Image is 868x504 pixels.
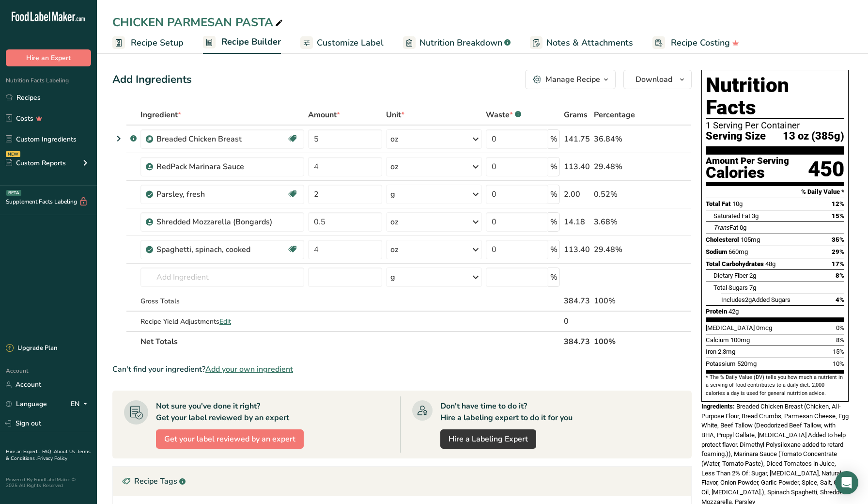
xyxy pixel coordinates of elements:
span: Sodium [706,248,727,255]
div: 113.40 [564,161,590,173]
div: EN [71,398,91,410]
span: 8% [836,336,844,344]
span: Customize Label [317,36,384,49]
span: 520mg [737,360,757,367]
div: 36.84% [594,133,646,145]
div: Waste [486,109,521,121]
div: Powered By FoodLabelMaker © 2025 All Rights Reserved [6,477,91,488]
div: RedPack Marinara Sauce [156,161,278,173]
div: NEW [6,151,20,157]
span: Add your own ingredient [205,363,293,375]
button: Get your label reviewed by an expert [156,429,304,449]
a: Notes & Attachments [530,32,633,54]
span: 3g [752,212,759,220]
span: Iron [706,348,716,355]
span: 12% [832,200,844,207]
span: 17% [832,260,844,268]
a: FAQ . [42,448,54,455]
div: oz [390,216,398,228]
span: 42g [728,308,739,315]
div: Don't have time to do it? Hire a labeling expert to do it for you [440,400,573,424]
h1: Nutrition Facts [706,74,844,119]
span: 660mg [728,248,748,255]
div: Breaded Chicken Breast [156,133,278,145]
div: Add Ingredients [112,72,192,88]
span: 2g [749,272,756,279]
div: g [390,271,395,283]
a: Recipe Costing [652,32,739,54]
a: Nutrition Breakdown [403,32,511,54]
span: Recipe Setup [131,36,184,49]
a: Hire a Labeling Expert [440,429,536,449]
a: About Us . [54,448,77,455]
button: Manage Recipe [525,70,616,89]
div: Recipe Tags [113,467,691,496]
span: Total Fat [706,200,731,207]
span: Fat [713,224,738,231]
div: CHICKEN PARMESAN PASTA [112,14,285,31]
span: Recipe Costing [671,36,730,49]
span: 35% [832,236,844,243]
span: 2g [745,296,752,303]
span: 48g [765,260,775,268]
span: 7g [749,284,756,291]
span: 0% [836,324,844,331]
span: Saturated Fat [713,212,750,220]
a: Terms & Conditions . [6,448,91,462]
div: BETA [6,190,21,196]
section: % Daily Value * [706,186,844,198]
span: Grams [564,109,588,121]
div: 113.40 [564,244,590,255]
div: oz [390,244,398,255]
div: 0.52% [594,189,646,200]
span: 10g [732,200,743,207]
div: Spaghetti, spinach, cooked [156,244,278,255]
div: 141.75 [564,133,590,145]
div: 29.48% [594,161,646,173]
span: Total Carbohydrates [706,260,764,268]
span: Protein [706,308,727,315]
div: Can't find your ingredient? [112,363,692,375]
span: 105mg [741,236,760,243]
span: Total Sugars [713,284,748,291]
div: g [390,189,395,200]
div: Calories [706,166,789,180]
button: Download [623,70,692,89]
span: 4% [836,296,844,303]
span: Get your label reviewed by an expert [164,433,295,445]
div: Gross Totals [140,296,304,306]
span: Amount [308,109,340,121]
button: Hire an Expert [6,49,91,66]
span: 10% [833,360,844,367]
a: Privacy Policy [37,455,67,462]
span: 8% [836,272,844,279]
span: Cholesterol [706,236,739,243]
div: Parsley, fresh [156,189,278,200]
div: Shredded Mozzarella (Bongards) [156,216,278,228]
a: Recipe Setup [112,32,184,54]
i: Trans [713,224,729,231]
div: 29.48% [594,244,646,255]
span: 0g [740,224,746,231]
span: 15% [832,212,844,220]
div: Amount Per Serving [706,157,789,166]
a: Recipe Builder [203,31,281,54]
div: Open Intercom Messenger [835,471,858,494]
div: Recipe Yield Adjustments [140,316,304,327]
span: 13 oz (385g) [783,130,844,142]
span: 2.3mg [718,348,735,355]
div: 384.73 [564,295,590,307]
div: oz [390,133,398,145]
span: Edit [219,317,231,326]
span: [MEDICAL_DATA] [706,324,755,331]
div: Manage Recipe [545,74,600,85]
a: Language [6,395,47,412]
span: Unit [386,109,404,121]
a: Customize Label [300,32,384,54]
span: Includes Added Sugars [721,296,790,303]
div: Custom Reports [6,158,66,168]
span: Dietary Fiber [713,272,748,279]
img: Sub Recipe [146,136,153,143]
section: * The % Daily Value (DV) tells you how much a nutrient in a serving of food contributes to a dail... [706,374,844,397]
span: 29% [832,248,844,255]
